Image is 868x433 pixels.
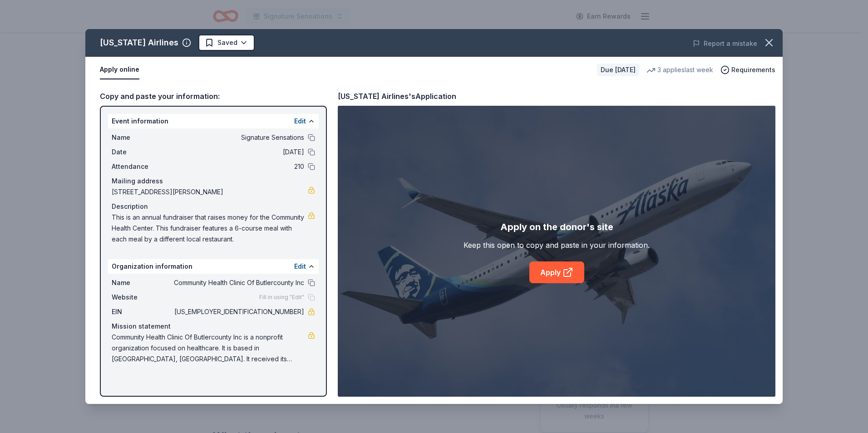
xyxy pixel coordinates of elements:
[646,64,713,75] div: 3 applies last week
[108,259,319,274] div: Organization information
[112,161,173,172] span: Attendance
[500,220,613,234] div: Apply on the donor's site
[693,38,757,49] button: Report a mistake
[338,90,456,102] div: [US_STATE] Airlines's Application
[731,64,775,75] span: Requirements
[112,187,308,197] span: [STREET_ADDRESS][PERSON_NAME]
[112,212,308,245] span: This is an annual fundraiser that raises money for the Community Health Center. This fundraiser f...
[100,35,178,50] div: [US_STATE] Airlines
[173,147,304,157] span: [DATE]
[112,147,173,157] span: Date
[112,277,173,288] span: Name
[100,90,327,102] div: Copy and paste your information:
[112,176,315,187] div: Mailing address
[464,240,650,251] div: Keep this open to copy and paste in your information.
[112,132,173,143] span: Name
[173,132,304,143] span: Signature Sensations
[597,64,639,76] div: Due [DATE]
[112,321,315,332] div: Mission statement
[173,306,304,317] span: [US_EMPLOYER_IDENTIFICATION_NUMBER]
[112,306,173,317] span: EIN
[529,261,584,283] a: Apply
[198,34,255,51] button: Saved
[112,332,308,364] span: Community Health Clinic Of Butlercounty Inc is a nonprofit organization focused on healthcare. It...
[217,37,237,48] span: Saved
[108,114,319,128] div: Event information
[294,116,306,127] button: Edit
[112,292,173,303] span: Website
[173,277,304,288] span: Community Health Clinic Of Butlercounty Inc
[294,261,306,272] button: Edit
[112,201,315,212] div: Description
[173,161,304,172] span: 210
[100,60,139,79] button: Apply online
[720,64,775,75] button: Requirements
[259,294,304,301] span: Fill in using "Edit"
